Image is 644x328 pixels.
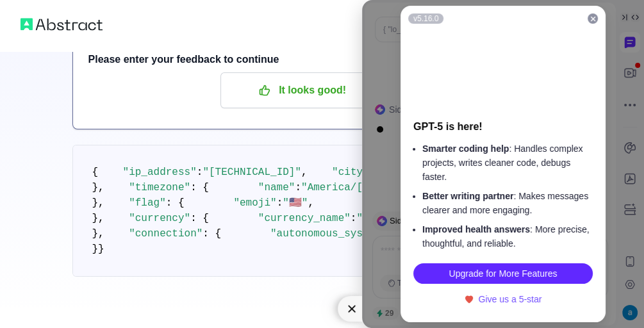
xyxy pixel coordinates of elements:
[202,167,301,178] span: "[TECHNICAL_ID]"
[356,213,387,224] span: "USD"
[270,228,431,240] span: "autonomous_system_number"
[230,79,375,101] p: It looks good!
[21,15,103,33] img: Abstract logo
[166,197,185,209] span: : {
[92,167,99,178] span: {
[283,197,308,209] span: "🇺🇸"
[123,167,197,178] span: "ip_address"
[202,228,221,240] span: : {
[197,167,203,178] span: :
[332,167,369,178] span: "city"
[233,197,276,209] span: "emoji"
[129,213,190,224] span: "currency"
[190,213,209,224] span: : {
[129,197,166,209] span: "flag"
[258,213,351,224] span: "currency_name"
[308,197,314,209] span: ,
[301,182,467,193] span: "America/[GEOGRAPHIC_DATA]"
[220,72,384,108] button: It looks good!
[129,182,190,193] span: "timezone"
[351,213,357,224] span: :
[258,182,295,193] span: "name"
[129,228,202,240] span: "connection"
[295,182,301,193] span: :
[277,197,283,209] span: :
[88,52,556,67] h3: Please enter your feedback to continue
[190,182,209,193] span: : {
[301,167,308,178] span: ,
